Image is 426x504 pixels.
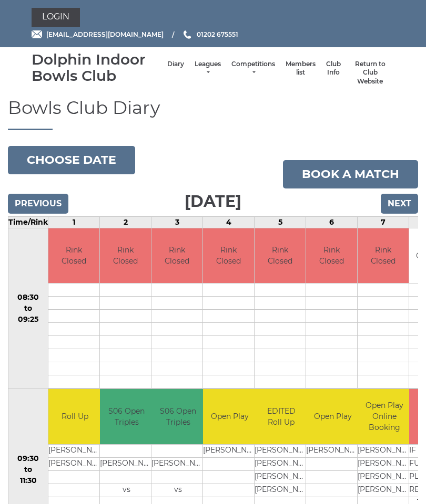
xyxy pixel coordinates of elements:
[100,228,151,283] td: Rink Closed
[48,444,102,457] td: [PERSON_NAME]
[231,60,275,77] a: Competitions
[32,29,164,39] a: Email [EMAIL_ADDRESS][DOMAIN_NAME]
[8,228,48,389] td: 08:30 to 09:25
[48,457,102,470] td: [PERSON_NAME]
[48,228,99,283] td: Rink Closed
[100,389,153,444] td: S06 Open Triples
[48,216,100,228] td: 1
[197,30,238,38] span: 01202 675551
[48,389,102,444] td: Roll Up
[167,60,184,69] a: Diary
[306,444,359,457] td: [PERSON_NAME]
[46,30,164,38] span: [EMAIL_ADDRESS][DOMAIN_NAME]
[32,8,80,27] a: Login
[255,484,308,497] td: [PERSON_NAME]
[351,60,389,86] a: Return to Club Website
[151,389,205,444] td: S06 Open Triples
[255,216,306,228] td: 5
[358,484,411,497] td: [PERSON_NAME]
[32,30,42,38] img: Email
[306,216,358,228] td: 6
[255,457,308,470] td: [PERSON_NAME]
[358,216,409,228] td: 7
[306,389,359,444] td: Open Play
[358,470,411,484] td: [PERSON_NAME]
[151,457,205,470] td: [PERSON_NAME]
[8,194,68,214] input: Previous
[8,216,48,228] td: Time/Rink
[151,216,203,228] td: 3
[358,228,409,283] td: Rink Closed
[100,216,151,228] td: 2
[203,228,254,283] td: Rink Closed
[195,60,221,77] a: Leagues
[203,389,256,444] td: Open Play
[100,457,153,470] td: [PERSON_NAME]
[32,51,162,84] div: Dolphin Indoor Bowls Club
[255,228,306,283] td: Rink Closed
[151,484,205,497] td: vs
[184,30,191,39] img: Phone us
[203,444,256,457] td: [PERSON_NAME]
[286,60,316,77] a: Members list
[358,389,411,444] td: Open Play Online Booking
[306,228,357,283] td: Rink Closed
[358,457,411,470] td: [PERSON_NAME]
[151,228,202,283] td: Rink Closed
[100,484,153,497] td: vs
[283,160,418,188] a: Book a match
[381,194,418,214] input: Next
[203,216,255,228] td: 4
[255,444,308,457] td: [PERSON_NAME]
[326,60,341,77] a: Club Info
[255,470,308,484] td: [PERSON_NAME]
[255,389,308,444] td: EDITED Roll Up
[8,98,418,130] h1: Bowls Club Diary
[8,146,135,174] button: Choose date
[182,29,238,39] a: Phone us 01202 675551
[358,444,411,457] td: [PERSON_NAME]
